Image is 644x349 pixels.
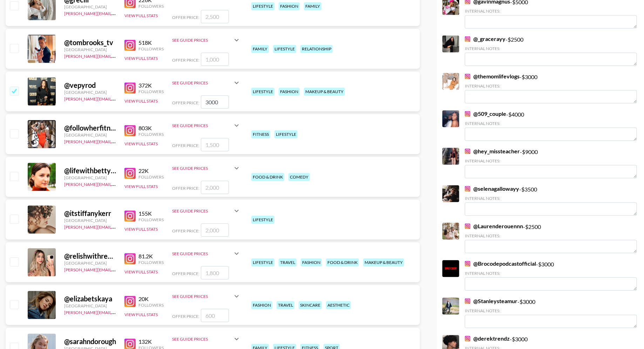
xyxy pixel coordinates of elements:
[172,186,199,191] span: Offer Price:
[251,130,270,138] div: fitness
[465,223,523,230] a: @Laurenderouennn
[251,216,274,224] div: lifestyle
[465,271,637,276] div: Internal Notes:
[326,258,359,266] div: food & drink
[138,210,164,217] div: 155K
[124,226,158,232] button: View Full Stats
[279,2,300,10] div: fashion
[172,330,241,347] div: See Guide Prices
[138,82,164,89] div: 372K
[465,35,506,42] a: @_gracerayy
[277,301,294,309] div: travel
[279,258,297,266] div: travel
[138,4,164,9] div: Followers
[124,168,136,179] img: Instagram
[465,148,637,178] div: - $ 9000
[138,39,164,46] div: 518K
[64,175,116,180] div: [GEOGRAPHIC_DATA]
[64,52,168,59] a: [PERSON_NAME][EMAIL_ADDRESS][DOMAIN_NAME]
[138,89,164,94] div: Followers
[124,141,158,146] button: View Full Stats
[64,260,116,266] div: [GEOGRAPHIC_DATA]
[172,32,241,48] div: See Guide Prices
[465,110,506,117] a: @509_couple
[172,15,199,20] span: Offer Price:
[465,260,637,291] div: - $ 3000
[465,186,470,191] img: Instagram
[465,35,637,66] div: - $ 2500
[172,166,232,171] div: See Guide Prices
[201,223,229,237] input: 2,000
[251,258,274,266] div: lifestyle
[274,130,298,138] div: lifestyle
[138,338,164,345] div: 132K
[138,132,164,137] div: Followers
[138,217,164,222] div: Followers
[172,57,199,63] span: Offer Price:
[64,81,116,90] div: @ vepyrod
[301,258,322,266] div: fashion
[465,223,470,229] img: Instagram
[465,148,520,155] a: @hey_missteacher
[64,47,116,52] div: [GEOGRAPHIC_DATA]
[251,173,284,181] div: food & drink
[138,167,164,174] div: 22K
[124,98,158,104] button: View Full Stats
[64,38,116,47] div: @ tombrooks_tv
[465,74,470,79] img: Instagram
[363,258,404,266] div: makeup & beauty
[64,124,116,132] div: @ followherfitness
[465,298,470,304] img: Instagram
[304,2,321,10] div: family
[138,260,164,265] div: Followers
[64,138,168,144] a: [PERSON_NAME][EMAIL_ADDRESS][DOMAIN_NAME]
[279,88,300,96] div: fashion
[465,73,520,80] a: @themomlifevlogs
[465,223,637,253] div: - $ 2500
[124,312,158,317] button: View Full Stats
[465,233,637,238] div: Internal Notes:
[465,8,637,14] div: Internal Notes:
[124,184,158,189] button: View Full Stats
[138,302,164,308] div: Followers
[172,80,232,85] div: See Guide Prices
[465,158,637,163] div: Internal Notes:
[201,10,229,23] input: 2,500
[465,308,637,313] div: Internal Notes:
[465,83,637,89] div: Internal Notes:
[465,148,470,154] img: Instagram
[251,301,272,309] div: fashion
[64,337,116,346] div: @ sarahndorough
[64,209,116,218] div: @ itstiffanykerr
[465,46,637,51] div: Internal Notes:
[64,9,168,16] a: [PERSON_NAME][EMAIL_ADDRESS][DOMAIN_NAME]
[124,253,136,264] img: Instagram
[172,123,232,128] div: See Guide Prices
[251,2,274,10] div: lifestyle
[465,73,637,103] div: - $ 3000
[273,45,296,53] div: lifestyle
[64,294,116,303] div: @ elizabetskaya
[172,143,199,148] span: Offer Price:
[64,132,116,138] div: [GEOGRAPHIC_DATA]
[172,100,199,105] span: Offer Price:
[172,74,241,91] div: See Guide Prices
[172,228,199,233] span: Offer Price:
[465,36,470,42] img: Instagram
[172,202,241,219] div: See Guide Prices
[138,174,164,180] div: Followers
[304,88,345,96] div: makeup & beauty
[124,269,158,274] button: View Full Stats
[465,185,519,192] a: @selenagallowayy
[201,53,229,66] input: 1,000
[465,260,536,267] a: @Brocodepodcastofficial
[172,245,241,262] div: See Guide Prices
[138,253,164,260] div: 81.2K
[124,13,158,18] button: View Full Stats
[172,208,232,214] div: See Guide Prices
[172,294,232,299] div: See Guide Prices
[64,218,116,223] div: [GEOGRAPHIC_DATA]
[64,223,168,230] a: [PERSON_NAME][EMAIL_ADDRESS][DOMAIN_NAME]
[201,95,229,109] input: 3,000
[251,45,269,53] div: family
